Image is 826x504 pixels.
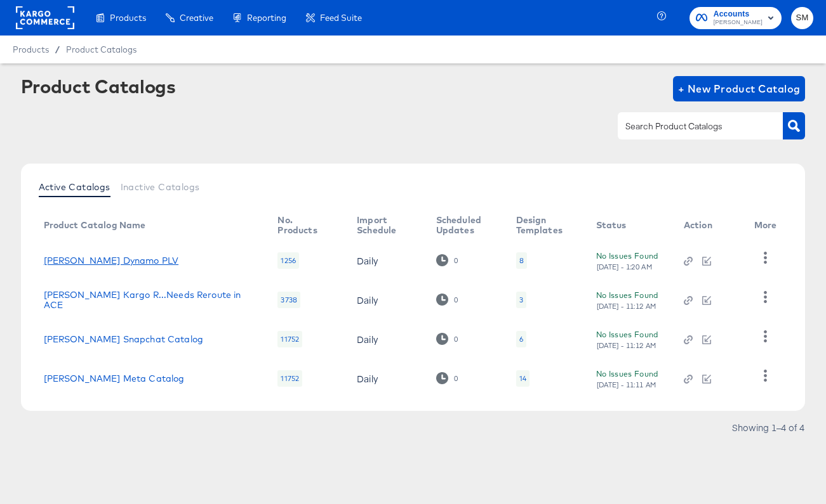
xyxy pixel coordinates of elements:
[277,252,299,269] div: 1256
[277,292,300,308] div: 3738
[453,256,458,265] div: 0
[180,13,213,23] span: Creative
[347,241,426,280] td: Daily
[678,80,801,98] span: + New Product Catalog
[586,210,674,241] th: Status
[39,182,110,192] span: Active Catalogs
[689,7,782,29] button: Accounts[PERSON_NAME]
[744,210,792,241] th: More
[791,7,813,29] button: SM
[516,331,526,347] div: 6
[516,292,526,308] div: 3
[110,13,146,23] span: Products
[516,252,527,269] div: 8
[277,215,331,235] div: No. Products
[436,333,458,345] div: 0
[347,359,426,398] td: Daily
[66,44,137,55] a: Product Catalogs
[347,280,426,320] td: Daily
[714,18,763,28] span: [PERSON_NAME]
[44,255,179,266] a: [PERSON_NAME] Dynamo PLV
[436,254,458,266] div: 0
[347,320,426,359] td: Daily
[516,215,571,235] div: Design Templates
[436,372,458,384] div: 0
[247,13,286,23] span: Reporting
[673,76,806,101] button: + New Product Catalog
[453,374,458,383] div: 0
[714,8,763,21] span: Accounts
[519,255,524,266] div: 8
[436,215,491,235] div: Scheduled Updates
[436,294,458,306] div: 0
[21,76,176,96] div: Product Catalogs
[796,11,808,25] span: SM
[519,334,523,344] div: 6
[320,13,362,23] span: Feed Suite
[623,119,758,134] input: Search Product Catalogs
[44,220,146,230] div: Product Catalog Name
[731,423,805,432] div: Showing 1–4 of 4
[277,370,302,387] div: 11752
[277,331,302,347] div: 11752
[13,44,49,55] span: Products
[519,373,526,384] div: 14
[357,215,411,235] div: Import Schedule
[44,290,253,310] a: [PERSON_NAME] Kargo R...Needs Reroute in ACE
[453,295,458,304] div: 0
[121,182,200,192] span: Inactive Catalogs
[674,210,744,241] th: Action
[44,334,204,344] a: [PERSON_NAME] Snapchat Catalog
[49,44,66,55] span: /
[519,295,523,305] div: 3
[44,373,185,384] a: [PERSON_NAME] Meta Catalog
[516,370,530,387] div: 14
[453,335,458,344] div: 0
